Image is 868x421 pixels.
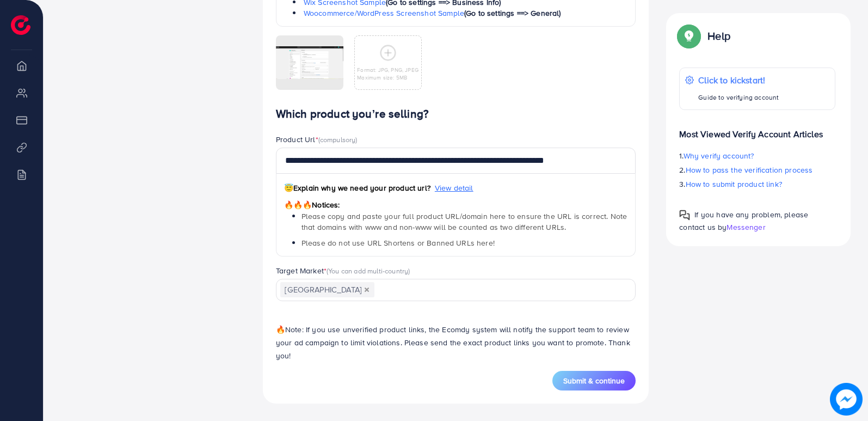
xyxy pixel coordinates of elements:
[679,149,835,162] p: 1.
[284,199,340,210] span: Notices:
[698,74,779,87] p: Click to kickstart!
[284,182,293,193] span: 😇
[435,182,473,193] span: View detail
[280,282,374,297] span: [GEOGRAPHIC_DATA]
[357,66,418,74] p: Format: JPG, PNG, JPEG
[375,282,622,298] input: Search for option
[304,8,464,19] a: Woocommerce/WordPress Screenshot Sample
[301,211,627,233] span: Please copy and paste your full product URL/domain here to ensure the URL is correct. Note that d...
[679,163,835,176] p: 2.
[11,15,30,35] img: logo
[679,26,699,46] img: Popup guide
[679,210,690,221] img: Popup guide
[276,46,343,80] img: img uploaded
[364,287,370,292] button: Deselect Pakistan
[276,107,636,121] h4: Which product you’re selling?
[327,266,410,276] span: (You can add multi-country)
[686,179,782,190] span: How to submit product link?
[679,178,835,191] p: 3.
[686,164,813,175] span: How to pass the verification process
[318,135,358,144] span: (compulsory)
[684,150,754,161] span: Why verify account?
[276,265,410,276] label: Target Market
[284,182,430,193] span: Explain why we need your product url?
[698,91,779,104] p: Guide to verifying account
[464,8,561,19] span: (Go to settings ==> General)
[357,74,418,81] p: Maximum size: 5MB
[276,134,358,145] label: Product Url
[552,371,636,391] button: Submit & continue
[727,222,765,233] span: Messenger
[276,323,636,362] p: Note: If you use unverified product links, the Ecomdy system will notify the support team to revi...
[707,29,730,42] p: Help
[830,383,863,416] img: image
[284,199,312,210] span: 🔥🔥🔥
[276,279,636,301] div: Search for option
[563,375,625,386] span: Submit & continue
[679,119,835,141] p: Most Viewed Verify Account Articles
[276,324,285,335] span: 🔥
[679,209,808,233] span: If you have any problem, please contact us by
[301,237,495,248] span: Please do not use URL Shortens or Banned URLs here!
